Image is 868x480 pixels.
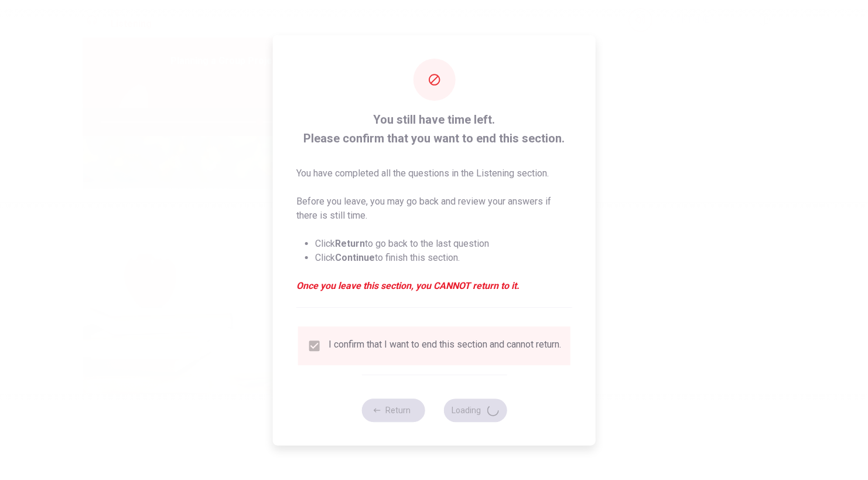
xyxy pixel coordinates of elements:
[443,399,507,422] button: Loading
[315,237,572,251] li: Click to go back to the last question
[335,238,365,249] strong: Return
[296,166,572,181] p: You have completed all the questions in the Listening section.
[296,110,572,148] span: You still have time left. Please confirm that you want to end this section.
[335,252,375,263] strong: Continue
[315,251,572,265] li: Click to finish this section.
[296,279,572,293] em: Once you leave this section, you CANNOT return to it.
[361,399,425,422] button: Return
[296,195,572,223] p: Before you leave, you may go back and review your answers if there is still time.
[329,339,561,353] div: I confirm that I want to end this section and cannot return.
